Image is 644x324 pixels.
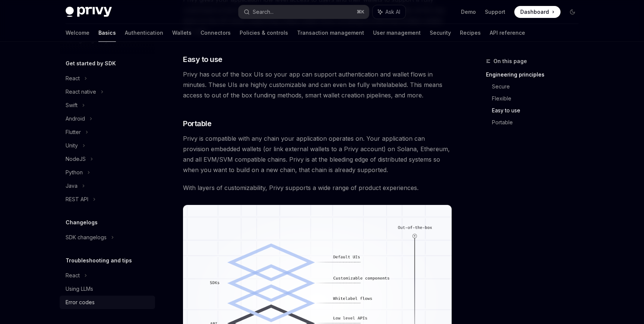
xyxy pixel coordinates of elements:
a: Connectors [201,24,231,42]
div: React [66,74,80,83]
div: Android [66,114,85,123]
a: Recipes [460,24,481,42]
a: Basics [98,24,116,42]
span: Easy to use [183,54,222,65]
span: On this page [493,57,527,66]
a: Demo [461,8,476,16]
div: React [66,271,80,280]
a: Policies & controls [240,24,288,42]
span: Portable [183,118,211,129]
a: Support [485,8,505,16]
a: API reference [490,24,525,42]
div: SDK changelogs [66,233,107,242]
div: NodeJS [66,155,86,163]
span: ⌘ K [357,9,364,15]
div: Using LLMs [66,284,93,293]
span: Dashboard [520,8,549,16]
span: Ask AI [385,8,400,16]
img: dark logo [66,7,112,17]
span: Privy is compatible with any chain your application operates on. Your application can provision e... [183,133,452,175]
a: Dashboard [514,6,561,18]
div: Java [66,181,78,190]
h5: Get started by SDK [66,59,116,68]
div: Error codes [66,298,95,307]
button: Search...⌘K [239,5,369,19]
a: Authentication [125,24,163,42]
a: User management [373,24,421,42]
button: Ask AI [373,5,405,19]
div: Unity [66,141,78,150]
a: Easy to use [492,105,584,116]
div: Search... [253,7,274,16]
a: Secure [492,81,584,93]
h5: Changelogs [66,218,98,227]
div: React native [66,87,96,96]
div: REST API [66,195,88,204]
a: Security [430,24,451,42]
a: Portable [492,116,584,128]
div: Python [66,168,83,177]
a: Engineering principles [486,69,584,81]
a: Transaction management [297,24,364,42]
a: Using LLMs [60,282,155,296]
div: Flutter [66,128,81,137]
span: Privy has out of the box UIs so your app can support authentication and wallet flows in minutes. ... [183,69,452,100]
button: Toggle dark mode [566,6,578,18]
a: Welcome [66,24,89,42]
a: Error codes [60,296,155,309]
a: Wallets [172,24,192,42]
span: With layers of customizability, Privy supports a wide range of product experiences. [183,183,452,193]
div: Swift [66,101,78,110]
a: Flexible [492,93,584,105]
h5: Troubleshooting and tips [66,256,132,265]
